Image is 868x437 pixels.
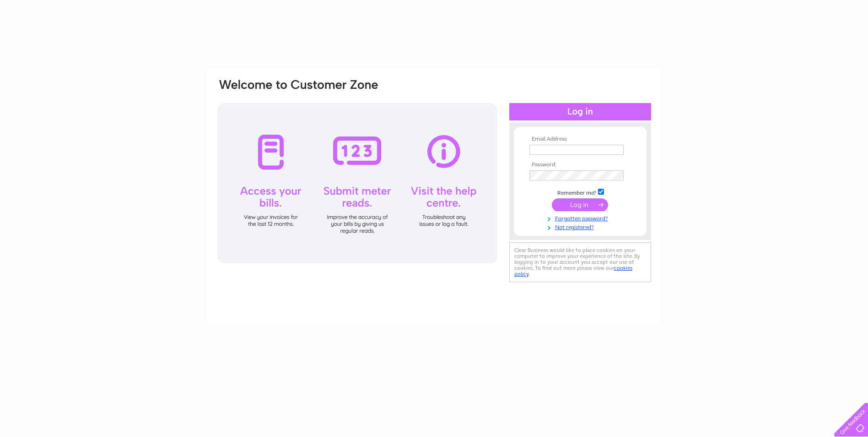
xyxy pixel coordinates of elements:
[527,187,633,197] td: Remember me?
[527,162,633,168] th: Password:
[529,213,633,222] a: Forgotten password?
[527,136,633,142] th: Email Address:
[514,265,632,277] a: cookies policy
[529,222,633,231] a: Not registered?
[552,198,608,211] input: Submit
[509,242,651,282] div: Clear Business would like to place cookies on your computer to improve your experience of the sit...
